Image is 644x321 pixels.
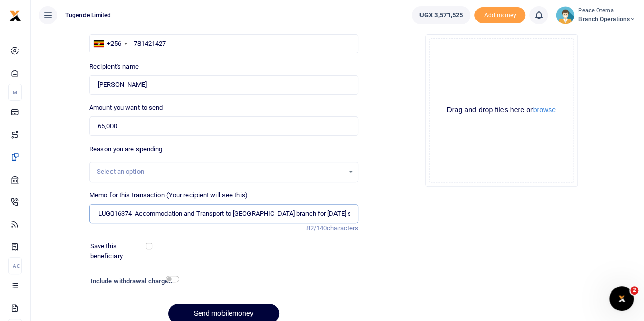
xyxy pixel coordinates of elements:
[89,62,139,72] label: Recipient's name
[430,105,573,115] div: Drag and drop files here or
[327,224,358,232] span: characters
[61,11,116,20] span: Tugende Limited
[9,10,21,22] img: logo-small
[89,190,248,200] label: Memo for this transaction (Your recipient will see this)
[474,11,525,18] a: Add money
[419,10,463,20] span: UGX 3,571,525
[89,34,358,53] input: Enter phone number
[556,6,574,24] img: profile-user
[8,84,22,101] li: M
[89,116,358,136] input: UGX
[578,7,636,15] small: Peace Otema
[474,7,525,24] li: Toup your wallet
[90,241,148,261] label: Save this beneficiary
[556,6,636,24] a: profile-user Peace Otema Branch Operations
[412,6,470,24] a: UGX 3,571,525
[306,224,327,232] span: 82/140
[630,286,638,295] span: 2
[425,34,578,187] div: File Uploader
[89,75,358,95] input: Loading name...
[90,35,130,53] div: Uganda: +256
[533,106,556,113] button: browse
[578,15,636,24] span: Branch Operations
[609,286,634,311] iframe: Intercom live chat
[97,167,344,177] div: Select an option
[89,103,163,113] label: Amount you want to send
[474,7,525,24] span: Add money
[89,204,358,223] input: Enter extra information
[408,6,474,24] li: Wallet ballance
[107,39,121,49] div: +256
[89,144,162,154] label: Reason you are spending
[91,277,175,285] h6: Include withdrawal charges
[9,11,21,19] a: logo-small logo-large logo-large
[8,257,22,274] li: Ac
